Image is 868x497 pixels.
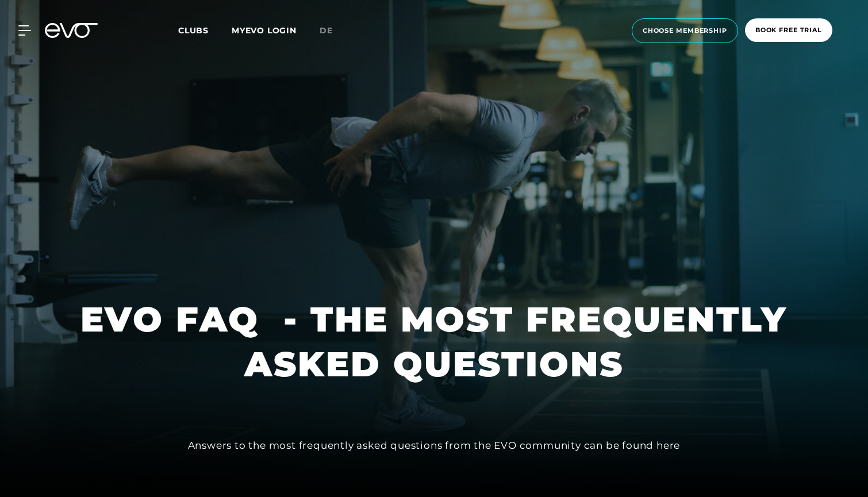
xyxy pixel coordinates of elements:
[755,25,822,35] span: book free trial
[742,18,836,43] a: book free trial
[188,436,681,454] div: Answers to the most frequently asked questions from the EVO community can be found here
[178,25,232,36] a: Clubs
[643,26,727,36] span: choose membership
[178,25,209,36] span: Clubs
[320,24,347,37] a: de
[20,297,848,387] h1: EVO FAQ - THE MOST FREQUENTLY ASKED QUESTIONS
[320,25,333,36] span: de
[232,25,297,36] a: MYEVO LOGIN
[628,18,742,43] a: choose membership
